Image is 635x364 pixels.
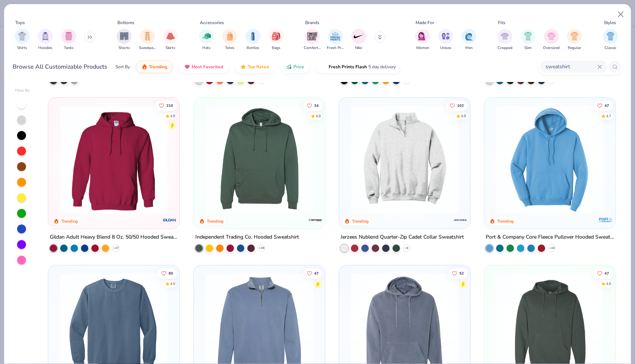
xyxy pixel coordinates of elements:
[307,31,318,42] img: Comfort Colors Image
[498,29,512,51] div: filter for Cropped
[50,233,178,242] div: Gildan Adult Heavy Blend 8 Oz. 50/50 Hooded Sweatshirt
[143,32,152,40] img: Sweatpants Image
[438,29,453,51] button: filter button
[353,31,364,42] img: Nike Image
[329,64,367,70] span: Fresh Prints Flash
[56,105,172,214] img: 01756b78-01f6-4cc6-8d8a-3c30c1a0c8ac
[280,60,310,73] button: Price
[567,29,582,51] div: filter for Regular
[461,113,466,119] div: 4.8
[567,29,582,51] button: filter button
[166,32,175,40] img: Skirts Image
[117,19,134,26] div: Bottoms
[315,113,320,119] div: 4.8
[498,45,512,51] span: Cropped
[269,29,284,51] div: filter for Bags
[418,32,427,40] img: Women Image
[521,29,535,51] div: filter for Slim
[303,268,322,278] button: Like
[15,29,30,51] div: filter for Shirts
[521,29,535,51] button: filter button
[222,29,237,51] button: filter button
[226,32,234,40] img: Totes Image
[272,45,280,51] span: Bags
[64,45,74,51] span: Tanks
[341,233,464,242] div: Jerzees Nublend Quarter-Zip Cadet Collar Sweatshirt
[603,29,618,51] button: filter button
[605,45,616,51] span: Classic
[184,64,190,70] img: most_fav.gif
[568,45,581,51] span: Regular
[368,63,396,71] span: 5 day delivery
[415,29,430,51] div: filter for Women
[18,32,26,40] img: Shirts Image
[225,45,234,51] span: Totes
[606,113,611,119] div: 4.7
[570,32,579,40] img: Regular Image
[355,45,362,51] span: Nike
[149,64,167,70] span: Trending
[593,100,613,111] button: Like
[13,62,107,71] div: Browse All Customizable Products
[245,29,260,51] button: filter button
[235,60,274,73] button: Top Rated
[498,19,505,26] div: Fits
[606,281,611,286] div: 4.6
[442,32,450,40] img: Unisex Image
[498,29,512,51] button: filter button
[157,268,177,278] button: Like
[139,29,156,51] div: filter for Sweatpants
[269,29,284,51] button: filter button
[316,60,401,73] button: Fresh Prints Flash5 day delivery
[459,271,464,275] span: 52
[200,19,224,26] div: Accessories
[272,32,280,40] img: Bags Image
[605,104,609,107] span: 47
[314,271,318,275] span: 47
[38,29,53,51] button: filter button
[115,63,130,70] div: Sort By
[603,29,618,51] div: filter for Classic
[65,32,73,40] img: Tanks Image
[457,104,464,107] span: 102
[38,45,52,51] span: Hoodies
[202,45,211,51] span: Hats
[304,29,321,51] button: filter button
[416,19,434,26] div: Made For
[545,62,597,71] input: Try "T-Shirt"
[462,29,476,51] button: filter button
[549,246,555,250] span: + 44
[163,29,178,51] button: filter button
[120,32,128,40] img: Shorts Image
[248,64,269,70] span: Top Rated
[465,45,473,51] span: Men
[492,105,608,214] img: 1593a31c-dba5-4ff5-97bf-ef7c6ca295f9
[462,29,476,51] div: filter for Men
[549,78,555,83] span: + 10
[524,32,532,40] img: Slim Image
[38,29,53,51] div: filter for Hoodies
[139,45,156,51] span: Sweatpants
[446,100,468,111] button: Like
[141,64,147,70] img: trending.gif
[547,32,556,40] img: Oversized Image
[249,32,257,40] img: Bottles Image
[258,246,264,250] span: + 38
[543,45,560,51] span: Oversized
[453,213,468,227] img: Jerzees logo
[604,19,616,26] div: Styles
[17,45,27,51] span: Shirts
[614,7,628,22] button: Close
[199,29,214,51] button: filter button
[195,233,299,242] div: Independent Trading Co. Hooded Sweatshirt
[304,45,321,51] span: Comfort Colors
[463,105,579,214] img: f9d5fe47-ba8e-4b27-8d97-0d739b31e23c
[192,64,223,70] span: Most Favorited
[438,29,453,51] div: filter for Unisex
[405,246,408,250] span: + 6
[139,29,156,51] button: filter button
[240,64,246,70] img: TopRated.gif
[593,268,613,278] button: Like
[41,32,49,40] img: Hoodies Image
[201,105,317,214] img: e6109086-30fa-44e6-86c4-6101aa3cc88f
